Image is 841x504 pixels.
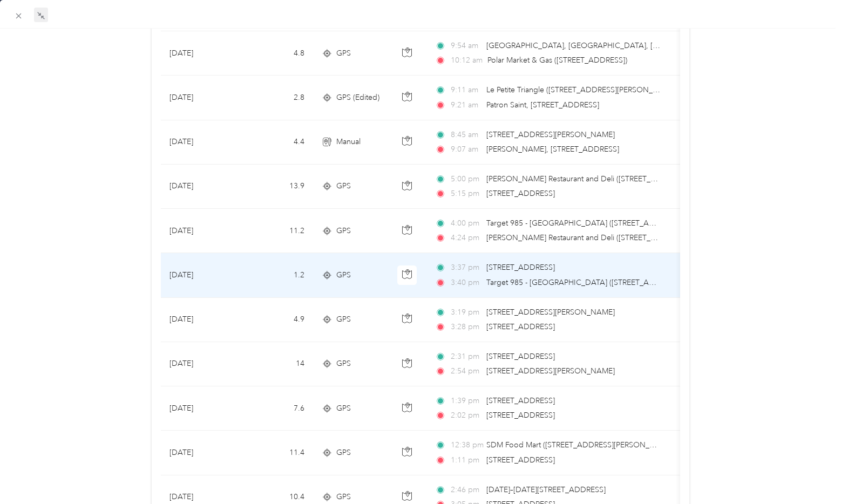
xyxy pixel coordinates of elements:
span: 10:12 am [451,55,483,66]
span: [STREET_ADDRESS] [486,396,555,405]
span: 4:24 pm [451,232,481,244]
span: 4:00 pm [451,217,481,229]
td: $2.22 [675,165,750,209]
span: GPS [336,180,351,192]
span: 12:38 pm [451,439,481,451]
td: [DATE] [161,431,242,475]
td: $1.82 [675,431,750,475]
span: [PERSON_NAME] Restaurant and Deli ([STREET_ADDRESS]) [486,174,689,183]
span: GPS [336,358,351,370]
span: 9:07 am [451,144,481,155]
span: GPS [336,225,351,237]
span: GPS [336,314,351,325]
span: Target 985 - [GEOGRAPHIC_DATA] ([STREET_ADDRESS]) [486,278,682,287]
td: 4.4 [242,120,313,165]
span: 3:40 pm [451,277,481,289]
span: SDM Food Mart ([STREET_ADDRESS][PERSON_NAME]) [486,440,676,449]
span: [STREET_ADDRESS] [486,411,555,420]
span: Le Petite Triangle ([STREET_ADDRESS][PERSON_NAME]) [486,85,679,94]
span: Manual [336,136,361,148]
span: [GEOGRAPHIC_DATA], [GEOGRAPHIC_DATA], [GEOGRAPHIC_DATA] [486,41,728,50]
td: $1.21 [675,386,750,431]
span: 1:39 pm [451,395,481,407]
span: GPS [336,403,351,414]
td: 11.2 [242,209,313,253]
td: 4.8 [242,31,313,76]
td: [DATE] [161,253,242,297]
span: [STREET_ADDRESS] [486,189,555,198]
span: GPS [336,491,351,503]
span: 2:02 pm [451,410,481,421]
td: $2.23 [675,342,750,386]
td: 1.2 [242,253,313,297]
span: [PERSON_NAME] Restaurant and Deli ([STREET_ADDRESS]) [486,233,689,242]
span: 3:37 pm [451,262,481,274]
iframe: Everlance-gr Chat Button Frame [781,444,841,504]
td: 13.9 [242,165,313,209]
td: $0.19 [675,253,750,297]
span: Polar Market & Gas ([STREET_ADDRESS]) [487,56,627,65]
span: [PERSON_NAME], [STREET_ADDRESS] [486,145,619,154]
span: [STREET_ADDRESS][PERSON_NAME] [486,130,615,139]
td: [DATE] [161,386,242,431]
span: 5:15 pm [451,188,481,200]
span: [STREET_ADDRESS] [486,263,555,272]
span: 9:21 am [451,99,481,111]
td: [DATE] [161,120,242,165]
td: $0.72 [675,120,750,165]
span: 3:19 pm [451,307,481,318]
td: $0.78 [675,298,750,342]
span: 8:45 am [451,129,481,141]
td: 7.6 [242,386,313,431]
td: 2.8 [242,76,313,120]
span: [STREET_ADDRESS] [486,322,555,331]
span: [STREET_ADDRESS] [486,455,555,465]
td: [DATE] [161,342,242,386]
td: $0.78 [675,31,750,76]
span: GPS [336,447,351,459]
td: $0.46 [675,76,750,120]
span: 9:54 am [451,40,481,52]
span: [STREET_ADDRESS] [486,352,555,361]
td: [DATE] [161,298,242,342]
span: GPS [336,269,351,281]
span: GPS [336,47,351,59]
span: 2:46 pm [451,484,481,496]
span: Target 985 - [GEOGRAPHIC_DATA] ([STREET_ADDRESS]) [486,219,682,228]
span: 1:11 pm [451,454,481,466]
td: [DATE] [161,76,242,120]
span: GPS (Edited) [336,92,379,104]
td: [DATE] [161,165,242,209]
span: 5:00 pm [451,173,481,185]
span: 3:28 pm [451,321,481,333]
td: 11.4 [242,431,313,475]
td: 14 [242,342,313,386]
span: Patron Saint, [STREET_ADDRESS] [486,100,599,110]
td: $1.79 [675,209,750,253]
span: 9:11 am [451,84,481,96]
span: [DATE]–[DATE][STREET_ADDRESS] [486,485,606,494]
span: [STREET_ADDRESS][PERSON_NAME] [486,366,615,376]
span: [STREET_ADDRESS][PERSON_NAME] [486,308,615,317]
span: 2:31 pm [451,351,481,363]
td: [DATE] [161,209,242,253]
td: 4.9 [242,298,313,342]
td: [DATE] [161,31,242,76]
span: 2:54 pm [451,365,481,377]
